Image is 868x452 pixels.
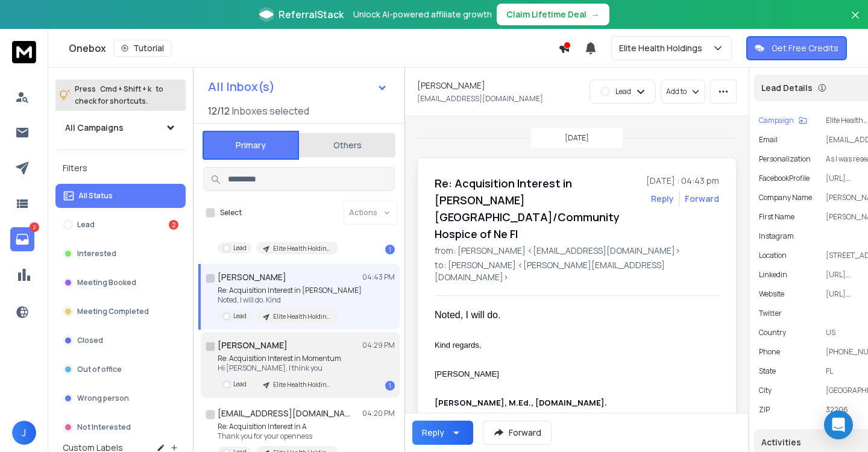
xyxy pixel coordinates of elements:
p: Not Interested [77,422,131,432]
div: Noted, I will do. [435,308,709,322]
span: → [591,8,600,20]
p: ZIP [759,405,770,415]
p: [DATE] : 04:43 pm [646,175,719,187]
p: Lead Details [761,82,813,94]
p: City [759,386,772,395]
button: Reply [651,193,674,205]
button: J [12,421,36,445]
font: [PERSON_NAME], M.Ed., [DOMAIN_NAME]. [435,397,607,408]
p: All Status [78,191,113,201]
p: Lead [615,87,631,96]
p: Lead [233,380,247,389]
p: Unlock AI-powered affiliate growth [353,8,492,20]
h1: All Inbox(s) [208,81,275,93]
p: [EMAIL_ADDRESS][DOMAIN_NAME] [417,94,543,104]
p: Press to check for shortcuts. [75,83,163,107]
h1: [PERSON_NAME] [218,339,288,351]
p: Wrong person [77,394,129,403]
p: Company Name [759,193,812,202]
button: Not Interested [55,415,186,439]
button: Interested [55,242,186,266]
button: Primary [203,131,299,160]
b: Director of International Outreach and Training [435,410,661,423]
p: Hi [PERSON_NAME], I think you [218,363,341,373]
button: Out of office [55,357,186,381]
p: [DATE] [565,133,589,143]
button: Reply [412,421,473,445]
p: Meeting Completed [77,307,149,316]
p: Interested [77,249,116,259]
button: Get Free Credits [746,36,847,60]
p: Meeting Booked [77,278,136,287]
p: linkedin [759,270,787,280]
p: Twitter [759,309,782,318]
p: location [759,251,787,260]
p: Elite Health Holdings - Home Care [273,312,331,321]
button: All Campaigns [55,116,186,140]
button: Campaign [759,116,807,125]
div: Forward [685,193,719,205]
p: Instagram [759,231,794,241]
p: Elite Health Holdings - Home Care [273,244,331,253]
button: Claim Lifetime Deal→ [497,4,609,25]
p: Noted, I will do. Kind [218,295,362,305]
p: 04:43 PM [362,272,395,282]
p: 04:20 PM [362,409,395,418]
p: Country [759,328,786,337]
button: Wrong person [55,386,186,410]
div: Onebox [69,40,558,57]
p: from: [PERSON_NAME] <[EMAIL_ADDRESS][DOMAIN_NAME]> [435,245,719,257]
a: 2 [10,227,34,251]
div: 1 [385,245,395,254]
p: FacebookProfile [759,174,810,183]
p: State [759,366,776,376]
button: Meeting Completed [55,300,186,324]
button: Meeting Booked [55,271,186,295]
span: Cmd + Shift + k [98,82,153,96]
font: [PERSON_NAME] [435,369,499,378]
h1: [EMAIL_ADDRESS][DOMAIN_NAME] [218,407,350,419]
p: Closed [77,336,103,345]
button: Closed [55,328,186,353]
font: Kind regards, [435,341,481,350]
p: Personalization [759,154,811,164]
h3: Filters [55,160,186,177]
p: Email [759,135,778,145]
p: Get Free Credits [772,42,838,54]
p: 2 [30,222,39,232]
button: Forward [483,421,552,445]
div: 2 [169,220,178,230]
h3: Inboxes selected [232,104,309,118]
p: website [759,289,784,299]
h1: All Campaigns [65,122,124,134]
span: 12 / 12 [208,104,230,118]
p: Elite Health Holdings [619,42,707,54]
p: Lead [233,243,247,253]
button: All Inbox(s) [198,75,397,99]
p: Elite Health Holdings - Home Care ([US_STATE]) [273,380,331,389]
p: Lead [233,312,247,321]
button: Close banner [848,7,863,36]
p: Thank you for your openness [218,432,338,441]
p: Out of office [77,365,122,374]
p: Lead [77,220,95,230]
p: Campaign [759,116,794,125]
h1: Re: Acquisition Interest in [PERSON_NAME][GEOGRAPHIC_DATA]/Community Hospice of Ne Fl [435,175,639,242]
p: Add to [666,87,687,96]
label: Select [220,208,242,218]
button: All Status [55,184,186,208]
p: to: [PERSON_NAME] <[PERSON_NAME][EMAIL_ADDRESS][DOMAIN_NAME]> [435,259,719,283]
span: ReferralStack [278,7,344,22]
h1: [PERSON_NAME] [218,271,286,283]
p: 04:29 PM [362,341,395,350]
button: Lead2 [55,213,186,237]
div: Reply [422,427,444,439]
p: Re: Acquisition Interest in Momentum [218,354,341,363]
p: Re: Acquisition Interest in A [218,422,338,432]
p: Phone [759,347,780,357]
h1: [PERSON_NAME] [417,80,485,92]
div: Open Intercom Messenger [824,410,853,439]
